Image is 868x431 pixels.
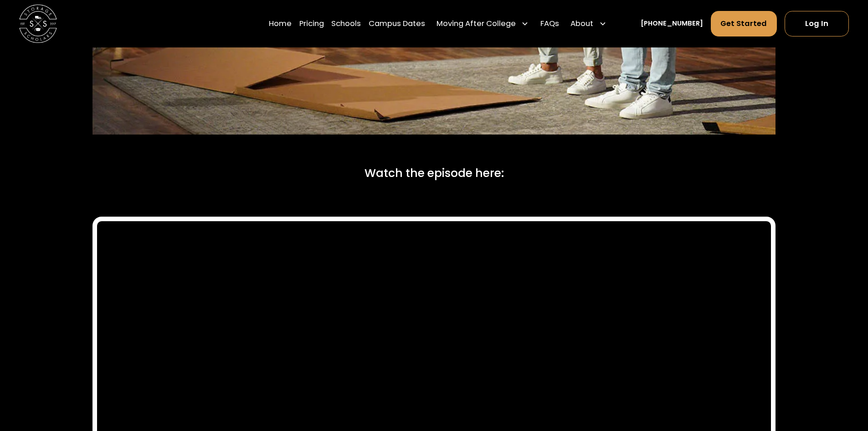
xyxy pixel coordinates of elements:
div: Moving After College [437,18,516,30]
div: Moving After College [433,10,533,37]
a: home [19,5,57,42]
a: Get Started [711,11,777,36]
a: Log In [785,11,849,36]
p: Watch the episode here: [365,165,504,182]
div: About [570,18,593,30]
img: Storage Scholars main logo [19,5,57,42]
a: Schools [331,10,361,37]
a: Pricing [299,10,324,37]
a: [PHONE_NUMBER] [641,19,703,29]
div: About [567,10,611,37]
a: Campus Dates [369,10,425,37]
a: Home [269,10,292,37]
a: FAQs [540,10,559,37]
